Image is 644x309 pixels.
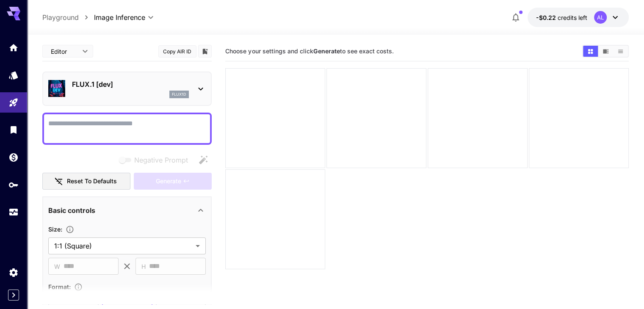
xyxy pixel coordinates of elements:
button: Show images in grid view [583,46,598,57]
span: Negative Prompt [134,155,188,165]
div: Usage [8,207,19,218]
button: Copy AIR ID [158,45,196,58]
div: FLUX.1 [dev]flux1d [48,76,206,102]
span: Editor [51,47,77,56]
span: Choose your settings and click to see exact costs. [225,47,393,55]
p: flux1d [172,91,186,97]
span: Negative prompts are not compatible with the selected model. [117,154,195,165]
div: Models [8,70,19,80]
span: H [141,262,146,271]
div: Show images in grid viewShow images in video viewShow images in list view [582,45,629,58]
div: AL [594,11,607,24]
span: 1:1 (Square) [54,241,192,251]
div: Basic controls [48,200,206,221]
button: -$0.21968AL [528,8,629,27]
div: Home [8,42,19,53]
span: Image Inference [94,12,145,22]
a: Playground [42,12,79,22]
button: Reset to defaults [42,173,130,190]
button: Adjust the dimensions of the generated image by specifying its width and height in pixels, or sel... [62,225,77,234]
p: FLUX.1 [dev] [72,79,189,89]
button: Show images in video view [598,46,613,57]
div: Wallet [8,152,19,163]
span: credits left [558,14,587,21]
button: Add to library [201,46,209,56]
nav: breadcrumb [42,12,94,22]
div: Playground [8,97,19,108]
div: API Keys [8,179,19,190]
b: Generate [313,47,340,55]
button: Show images in list view [613,46,628,57]
div: -$0.21968 [536,13,587,22]
button: Expand sidebar [8,290,19,301]
span: W [54,262,60,271]
div: Library [8,124,19,135]
p: Basic controls [48,205,95,215]
span: -$0.22 [536,14,558,21]
div: Settings [8,267,19,278]
span: Size : [48,226,62,233]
